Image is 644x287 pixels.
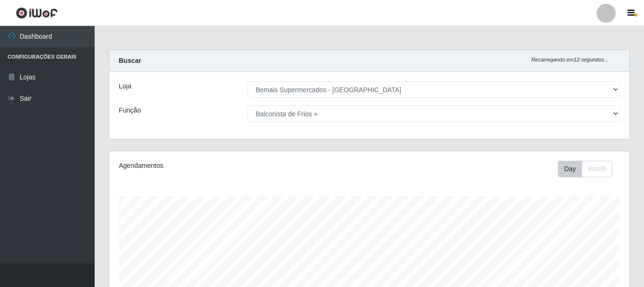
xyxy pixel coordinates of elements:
i: Recarregando em 12 segundos... [531,57,609,62]
button: Day [558,161,582,177]
button: Month [582,161,612,177]
strong: Buscar [119,57,141,64]
div: Toolbar with button groups [558,161,620,177]
div: First group [558,161,612,177]
div: Agendamentos [119,161,319,171]
img: CoreUI Logo [16,7,58,19]
label: Loja [119,81,131,91]
label: Função [119,105,141,115]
